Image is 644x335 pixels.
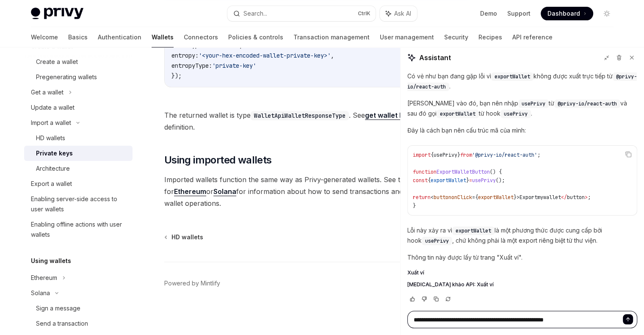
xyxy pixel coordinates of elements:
[504,111,528,117] span: usePrivy
[469,177,472,184] span: =
[331,52,334,59] span: ,
[407,71,637,91] p: Có vẻ như bạn đang gặp lỗi vì không được xuất trực tiếp từ .
[31,27,58,47] a: Welcome
[428,177,431,184] span: {
[365,111,416,120] a: get wallet by ID
[558,100,617,107] span: @privy-io/react-auth
[623,149,634,160] button: Copy the contents from the code block
[68,27,88,47] a: Basics
[228,27,283,47] a: Policies & controls
[31,194,127,214] div: Enabling server-side access to user wallets
[171,62,212,69] span: entropyType:
[541,7,593,20] a: Dashboard
[456,227,491,234] span: exportWallet
[490,169,502,175] span: () {
[184,27,218,47] a: Connectors
[407,252,637,263] p: Thông tin này được lấy từ trang "Xuất ví".
[537,152,540,158] span: ;
[36,148,73,158] div: Private keys
[460,152,472,158] span: from
[165,233,203,241] a: HD wallets
[24,161,133,176] a: Architecture
[164,153,272,167] span: Using imported wallets
[567,194,585,201] span: button
[171,72,182,80] span: });
[440,111,475,117] span: exportWallet
[437,169,490,175] span: ExportWalletButton
[425,238,449,244] span: usePrivy
[31,219,127,240] div: Enabling offline actions with user wallets
[36,303,80,313] div: Sign a message
[413,169,437,175] span: function
[31,179,72,189] div: Export a wallet
[496,177,505,184] span: ();
[213,187,236,196] a: Solana
[537,194,543,201] span: my
[31,118,71,128] div: Import a wallet
[36,133,65,143] div: HD wallets
[199,52,331,59] span: '<your-hex-encoded-wallet-private-key>'
[407,125,637,136] p: Đây là cách bạn nên cấu trúc mã của mình:
[164,109,470,133] span: The returned wallet is type . See for type definition.
[413,177,428,184] span: const
[171,233,203,241] span: HD wallets
[457,152,460,158] span: }
[380,27,434,47] a: User management
[512,27,553,47] a: API reference
[434,152,457,158] span: usePrivy
[174,187,206,196] a: Ethereum
[407,225,637,246] p: Lỗi này xảy ra vì là một phương thức được cung cấp bởi hook , chứ không phải là một export riêng ...
[24,69,133,85] a: Pregenerating wallets
[31,102,75,113] div: Update a wallet
[24,301,133,316] a: Sign a message
[444,27,468,47] a: Security
[451,194,472,201] span: onClick
[623,314,633,324] button: Send message
[31,273,57,283] div: Ethereum
[543,194,561,201] span: wallet
[434,194,451,201] span: button
[413,194,431,201] span: return
[413,202,416,209] span: }
[243,8,267,19] div: Search...
[478,27,502,47] a: Recipes
[472,177,496,184] span: usePrivy
[380,6,417,21] button: Ask AI
[480,9,497,18] a: Demo
[507,9,531,18] a: Support
[31,256,71,266] h5: Using wallets
[36,57,78,67] div: Create a wallet
[520,194,537,201] span: Export
[31,8,83,19] img: light logo
[394,9,411,18] span: Ask AI
[585,194,588,201] span: >
[407,73,637,90] span: @privy-io/react-auth
[407,269,637,276] a: Xuất ví
[588,194,591,201] span: ;
[24,100,133,115] a: Update a wallet
[431,152,434,158] span: {
[431,177,466,184] span: exportWallet
[164,279,220,288] a: Powered by Mintlify
[600,7,614,20] button: Toggle dark mode
[212,62,256,69] span: 'private-key'
[466,177,469,184] span: }
[36,163,70,174] div: Architecture
[171,52,199,59] span: entropy:
[164,174,470,209] span: Imported wallets function the same way as Privy-generated wallets. See the API reference for or f...
[251,111,349,120] code: WalletApiWalletResponseType
[24,176,133,191] a: Export a wallet
[407,281,637,288] a: [MEDICAL_DATA] khảo API: Xuất ví
[495,73,530,80] span: exportWallet
[24,191,133,217] a: Enabling server-side access to user wallets
[413,152,431,158] span: import
[227,6,376,21] button: Search...CtrlK
[472,194,478,201] span: ={
[24,130,133,146] a: HD wallets
[431,194,434,201] span: <
[407,281,494,288] span: [MEDICAL_DATA] khảo API: Xuất ví
[547,9,580,18] span: Dashboard
[522,100,545,107] span: usePrivy
[24,217,133,242] a: Enabling offline actions with user wallets
[419,53,451,63] span: Assistant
